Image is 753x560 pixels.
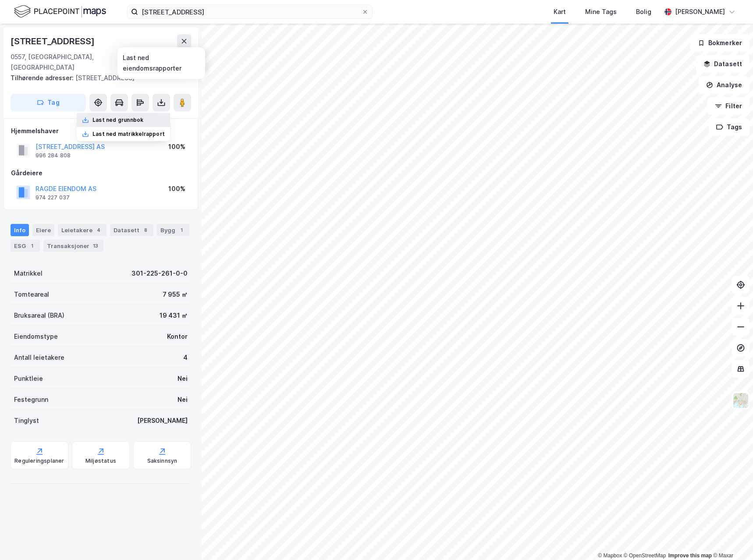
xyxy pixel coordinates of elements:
[690,34,749,52] button: Bokmerker
[131,268,188,279] div: 301-225-261-0-0
[14,394,48,405] div: Festegrunn
[92,131,165,138] div: Last ned matrikkelrapport
[624,553,666,559] a: OpenStreetMap
[141,226,150,234] div: 8
[85,457,116,464] div: Miljøstatus
[178,394,188,405] div: Nei
[696,55,749,73] button: Datasett
[43,240,103,252] div: Transaksjoner
[699,76,749,94] button: Analyse
[709,518,753,560] iframe: Chat Widget
[14,331,58,342] div: Eiendomstype
[168,184,185,194] div: 100%
[675,7,725,17] div: [PERSON_NAME]
[11,34,96,48] div: [STREET_ADDRESS]
[14,373,43,384] div: Punktleie
[554,7,566,17] div: Kart
[36,194,70,201] div: 974 227 037
[147,457,178,464] div: Saksinnsyn
[707,97,749,115] button: Filter
[709,118,749,136] button: Tags
[14,457,64,464] div: Reguleringsplaner
[11,73,184,83] div: [STREET_ADDRESS]
[121,52,191,73] div: [GEOGRAPHIC_DATA], 225/261
[11,240,40,252] div: ESG
[137,415,188,426] div: [PERSON_NAME]
[14,268,43,279] div: Matrikkel
[14,289,49,300] div: Tomteareal
[157,224,189,236] div: Bygg
[32,224,54,236] div: Eiere
[14,352,64,363] div: Antall leietakere
[58,224,107,236] div: Leietakere
[14,4,106,19] img: logo.f888ab2527a4732fd821a326f86c7f29.svg
[598,553,622,559] a: Mapbox
[163,289,188,300] div: 7 955 ㎡
[160,310,188,321] div: 19 431 ㎡
[36,152,71,159] div: 996 284 808
[11,126,191,136] div: Hjemmelshaver
[92,117,143,124] div: Last ned grunnbok
[668,553,712,559] a: Improve this map
[11,224,29,236] div: Info
[11,52,121,73] div: 0557, [GEOGRAPHIC_DATA], [GEOGRAPHIC_DATA]
[110,224,153,236] div: Datasett
[585,7,617,17] div: Mine Tags
[167,331,188,342] div: Kontor
[91,241,100,250] div: 13
[94,226,103,234] div: 4
[177,226,186,234] div: 1
[28,241,36,250] div: 1
[138,5,362,18] input: Søk på adresse, matrikkel, gårdeiere, leietakere eller personer
[636,7,651,17] div: Bolig
[11,168,191,178] div: Gårdeiere
[178,373,188,384] div: Nei
[14,310,64,321] div: Bruksareal (BRA)
[168,142,185,152] div: 100%
[14,415,39,426] div: Tinglyst
[183,352,188,363] div: 4
[11,94,86,111] button: Tag
[11,74,75,82] span: Tilhørende adresser:
[732,392,749,409] img: Z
